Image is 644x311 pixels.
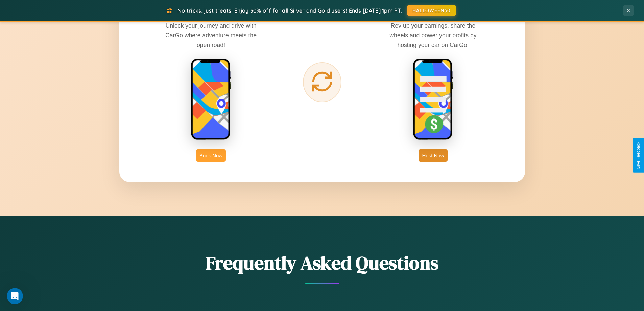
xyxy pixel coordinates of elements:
img: rent phone [191,58,231,141]
button: Book Now [196,149,226,162]
button: HALLOWEEN30 [407,5,456,16]
span: No tricks, just treats! Enjoy 30% off for all Silver and Gold users! Ends [DATE] 1pm PT. [177,7,402,14]
p: Unlock your journey and drive with CarGo where adventure meets the open road! [160,21,262,49]
p: Rev up your earnings, share the wheels and power your profits by hosting your car on CarGo! [382,21,484,49]
div: Give Feedback [636,142,641,169]
button: Host Now [419,149,447,162]
iframe: Intercom live chat [7,288,23,304]
h2: Frequently Asked Questions [119,250,525,276]
img: host phone [413,58,453,141]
